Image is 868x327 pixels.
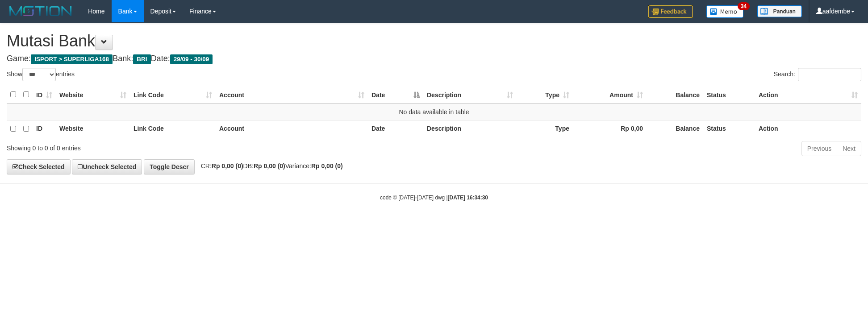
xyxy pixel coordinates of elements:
th: Account: activate to sort column ascending [216,86,368,103]
h4: Game: Bank: Date: [7,54,861,63]
label: Search: [774,68,861,81]
a: Toggle Descr [144,159,195,174]
th: Type [517,120,573,137]
td: No data available in table [7,103,861,120]
strong: Rp 0,00 (0) [254,162,285,170]
img: Button%20Memo.svg [706,5,744,18]
th: Action: activate to sort column ascending [755,86,861,103]
strong: Rp 0,00 (0) [311,162,343,170]
th: Rp 0,00 [573,120,647,137]
th: Description [423,120,517,137]
strong: Rp 0,00 (0) [212,162,243,170]
th: Action [755,120,861,137]
strong: [DATE] 16:34:30 [448,195,488,201]
th: Website: activate to sort column ascending [56,86,130,103]
img: Feedback.jpg [648,5,693,18]
th: Type: activate to sort column ascending [517,86,573,103]
th: Amount: activate to sort column ascending [573,86,647,103]
a: Previous [801,141,837,156]
img: panduan.png [757,5,802,17]
img: MOTION_logo.png [7,4,75,18]
th: Balance [647,120,703,137]
th: Status [703,86,755,103]
th: ID [33,120,56,137]
span: BRI [133,54,150,64]
th: Link Code [130,120,216,137]
label: Show entries [7,68,75,81]
div: Showing 0 to 0 of 0 entries [7,140,355,153]
a: Next [837,141,861,156]
small: code © [DATE]-[DATE] dwg | [380,195,488,201]
input: Search: [798,68,861,81]
span: CR: DB: Variance: [196,162,343,170]
span: 29/09 - 30/09 [170,54,213,64]
th: Account [216,120,368,137]
th: Description: activate to sort column ascending [423,86,517,103]
th: ID: activate to sort column ascending [33,86,56,103]
a: Check Selected [7,159,71,174]
th: Date: activate to sort column descending [368,86,423,103]
th: Website [56,120,130,137]
a: Uncheck Selected [72,159,142,174]
span: 34 [738,2,750,10]
select: Showentries [22,68,56,81]
th: Balance [647,86,703,103]
th: Date [368,120,423,137]
span: ISPORT > SUPERLIGA168 [31,54,113,64]
h1: Mutasi Bank [7,32,861,50]
th: Link Code: activate to sort column ascending [130,86,216,103]
th: Status [703,120,755,137]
